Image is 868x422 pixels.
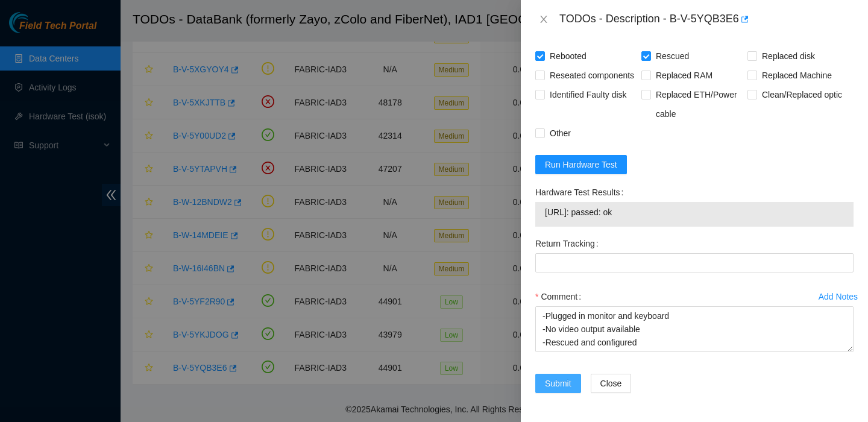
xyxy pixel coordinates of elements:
[545,46,591,66] span: Rebooted
[757,66,837,85] span: Replaced Machine
[651,66,717,85] span: Replaced RAM
[651,46,694,66] span: Rescued
[545,377,571,390] span: Submit
[757,85,847,104] span: Clean/Replaced optic
[535,234,603,253] label: Return Tracking
[535,183,628,202] label: Hardware Test Results
[591,374,632,393] button: Close
[545,85,632,104] span: Identified Faulty disk
[600,377,622,390] span: Close
[539,14,549,24] span: close
[545,124,576,143] span: Other
[535,374,581,393] button: Submit
[545,66,639,85] span: Reseated components
[545,206,844,219] span: [URL]: passed: ok
[818,287,858,306] button: Add Notes
[559,10,854,29] div: TODOs - Description - B-V-5YQB3E6
[535,14,552,25] button: Close
[535,155,627,174] button: Run Hardware Test
[535,306,854,352] textarea: Comment
[535,253,854,272] input: Return Tracking
[545,158,617,171] span: Run Hardware Test
[757,46,820,66] span: Replaced disk
[651,85,747,124] span: Replaced ETH/Power cable
[535,287,586,306] label: Comment
[819,292,858,301] div: Add Notes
